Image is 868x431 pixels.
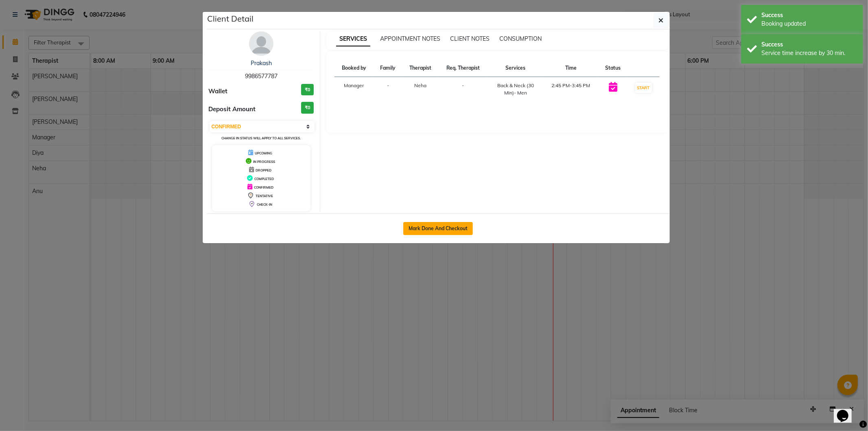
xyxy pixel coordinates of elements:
button: START [635,83,652,93]
div: Success [761,11,857,20]
th: Booked by [335,59,374,77]
span: Neha [414,82,426,88]
span: CLIENT NOTES [450,35,490,42]
td: 2:45 PM-3:45 PM [543,77,599,102]
span: Wallet [209,87,228,96]
span: 9986577787 [245,73,278,80]
div: Service time increase by 30 min. [761,49,857,57]
small: Change in status will apply to all services. [221,136,301,140]
th: Therapist [402,59,439,77]
span: IN PROGRESS [253,160,275,164]
span: DROPPED [256,168,271,172]
td: - [439,77,488,102]
th: Req. Therapist [439,59,488,77]
h3: ₹0 [301,102,314,114]
div: Back & Neck (30 Min)- Men [492,82,538,97]
th: Status [599,59,627,77]
span: UPCOMING [255,151,272,155]
td: - [374,77,402,102]
span: CONSUMPTION [499,35,542,42]
iframe: chat widget [834,398,860,423]
div: Booking updated [761,20,857,28]
button: Mark Done And Checkout [403,222,473,235]
th: Time [543,59,599,77]
span: APPOINTMENT NOTES [380,35,440,42]
span: CONFIRMED [254,185,273,189]
h5: Client Detail [208,13,254,25]
th: Family [374,59,402,77]
h3: ₹0 [301,84,314,96]
span: TENTATIVE [256,194,273,198]
span: CHECK-IN [257,202,272,207]
th: Services [488,59,543,77]
div: Success [761,40,857,49]
a: Prakash [251,59,272,67]
td: Manager [335,77,374,102]
span: COMPLETED [254,177,274,181]
img: avatar [249,31,273,56]
span: Deposit Amount [209,105,256,114]
span: SERVICES [336,32,370,46]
